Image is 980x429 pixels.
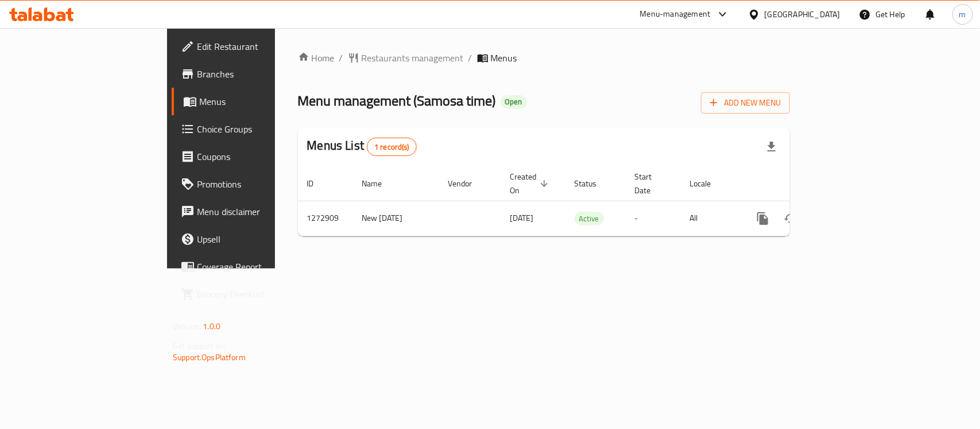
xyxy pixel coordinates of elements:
[510,170,552,197] span: Created On
[172,253,331,280] a: Coverage Report
[197,177,321,191] span: Promotions
[510,210,534,225] span: [DATE]
[197,40,321,53] span: Edit Restaurant
[740,166,869,201] th: Actions
[635,170,667,197] span: Start Date
[172,115,331,143] a: Choice Groups
[575,212,604,225] span: Active
[626,201,681,236] td: -
[491,51,517,65] span: Menus
[701,92,790,114] button: Add New Menu
[348,51,464,65] a: Restaurants management
[575,212,604,225] div: Active
[298,88,496,114] span: Menu management ( Samosa time )
[197,150,321,163] span: Coupons
[640,7,711,21] div: Menu-management
[172,33,331,60] a: Edit Restaurant
[681,201,740,236] td: All
[367,142,416,153] span: 1 record(s)
[172,198,331,225] a: Menu disclaimer
[173,319,201,334] span: Version:
[197,287,321,301] span: Grocery Checklist
[468,51,472,65] li: /
[501,97,527,107] span: Open
[203,319,220,334] span: 1.0.0
[501,95,527,109] div: Open
[197,205,321,219] span: Menu disclaimer
[777,205,804,232] button: Change Status
[172,88,331,115] a: Menus
[362,51,464,65] span: Restaurants management
[173,350,246,365] a: Support.OpsPlatform
[362,177,397,190] span: Name
[199,95,321,108] span: Menus
[749,205,777,232] button: more
[690,177,726,190] span: Locale
[448,177,487,190] span: Vendor
[298,51,790,65] nav: breadcrumb
[172,225,331,253] a: Upsell
[172,60,331,88] a: Branches
[339,51,343,65] li: /
[307,177,329,190] span: ID
[173,338,226,353] span: Get support on:
[172,170,331,198] a: Promotions
[197,67,321,81] span: Branches
[172,280,331,308] a: Grocery Checklist
[197,232,321,246] span: Upsell
[197,260,321,274] span: Coverage Report
[575,177,612,190] span: Status
[197,122,321,136] span: Choice Groups
[758,133,785,161] div: Export file
[367,138,417,156] div: Total records count
[710,96,781,110] span: Add New Menu
[959,8,966,21] span: m
[172,143,331,170] a: Coupons
[353,201,439,236] td: New [DATE]
[298,166,869,236] table: enhanced table
[765,8,840,21] div: [GEOGRAPHIC_DATA]
[307,137,417,156] h2: Menus List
